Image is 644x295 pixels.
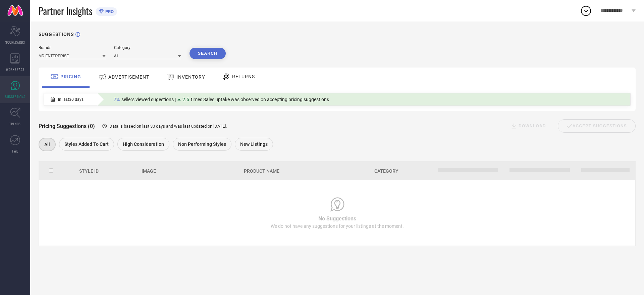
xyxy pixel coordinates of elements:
[109,124,227,129] span: Data is based on last 30 days and was last updated on [DATE] .
[39,32,74,37] h1: SUGGESTIONS
[6,67,24,72] span: WORKSPACE
[558,119,636,133] div: Accept Suggestions
[64,141,109,147] span: Styles Added To Cart
[5,94,25,99] span: SUGGESTIONS
[104,9,114,14] span: PRO
[9,121,21,126] span: TRENDS
[190,48,226,59] button: Search
[39,123,95,129] span: Pricing Suggestions (0)
[39,45,106,50] div: Brands
[39,4,92,18] span: Partner Insights
[244,168,279,174] span: Product Name
[182,97,189,102] span: 2.5
[232,74,255,79] span: RETURNS
[110,95,332,104] div: Percentage of sellers who have viewed suggestions for the current Insight Type
[114,97,120,102] span: 7%
[123,141,164,147] span: High Consideration
[79,168,99,174] span: Style Id
[240,141,268,147] span: New Listings
[191,97,329,102] span: times Sales uptake was observed on accepting pricing suggestions
[121,97,176,102] span: sellers viewed sugestions |
[178,141,226,147] span: Non Performing Styles
[5,40,25,45] span: SCORECARDS
[60,74,81,79] span: PRICING
[108,74,149,80] span: ADVERTISEMENT
[142,168,156,174] span: Image
[12,149,18,154] span: FWD
[114,45,181,50] div: Category
[374,168,398,174] span: Category
[44,142,50,147] span: All
[176,74,205,80] span: INVENTORY
[58,97,84,102] span: In last 30 days
[318,215,356,222] span: No Suggestions
[580,5,592,17] div: Open download list
[271,223,404,229] span: We do not have any suggestions for your listings at the moment.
